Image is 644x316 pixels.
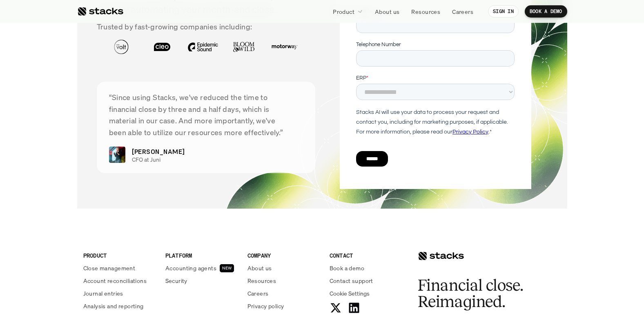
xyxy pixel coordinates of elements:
[222,266,232,271] h2: NEW
[247,302,320,310] a: Privacy policy
[247,302,284,310] p: Privacy policy
[83,289,156,298] a: Journal entries
[109,91,303,138] p: “Since using Stacks, we've reduced the time to financial close by three and a half days, which is...
[375,7,399,16] p: About us
[418,277,540,310] h2: Financial close. Reimagined.
[83,289,123,298] p: Journal entries
[247,276,276,285] p: Resources
[452,7,473,16] p: Careers
[165,276,187,285] p: Security
[165,264,238,272] a: Accounting agentsNEW
[330,289,370,298] span: Cookie Settings
[330,264,365,272] p: Book a demo
[406,4,445,19] a: Resources
[165,264,216,272] p: Accounting agents
[83,251,156,260] p: PRODUCT
[247,289,269,298] p: Careers
[370,4,404,19] a: About us
[530,9,562,14] p: BOOK A DEMO
[247,251,320,260] p: COMPANY
[333,7,354,16] p: Product
[330,251,402,260] p: CONTACT
[488,5,519,18] a: SIGN IN
[165,251,238,260] p: PLATFORM
[493,9,514,14] p: SIGN IN
[247,276,320,285] a: Resources
[330,289,370,298] button: Cookie Trigger
[330,276,402,285] a: Contact support
[247,264,320,272] a: About us
[330,264,402,272] a: Book a demo
[83,276,147,285] p: Account reconciliations
[411,7,440,16] p: Resources
[83,264,136,272] p: Close management
[132,147,185,156] p: [PERSON_NAME]
[132,156,296,163] p: CFO at Juni
[525,5,567,18] a: BOOK A DEMO
[165,276,238,285] a: Security
[83,264,156,272] a: Close management
[83,276,156,285] a: Account reconciliations
[330,276,373,285] p: Contact support
[97,21,316,33] p: Trusted by fast-growing companies including:
[447,4,478,19] a: Careers
[247,289,320,298] a: Careers
[83,302,144,310] p: Analysis and reporting
[247,264,272,272] p: About us
[83,302,156,310] a: Analysis and reporting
